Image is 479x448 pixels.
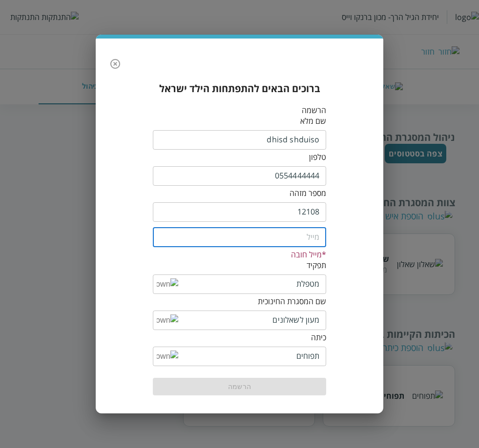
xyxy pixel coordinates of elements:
img: down [157,351,178,362]
img: down [157,314,178,326]
input: שם המסגרת החינוכית [178,311,320,330]
input: מייל [153,228,327,247]
div: שם מלא [153,116,327,126]
input: כיתה [178,347,320,366]
input: טלפון [153,166,327,186]
span: * מייל חובה [291,249,326,260]
input: מספר מזהה [153,202,327,222]
div: טלפון [153,152,327,162]
div: מספר מזהה [153,188,327,198]
h3: ברוכים הבאים להתפתחות הילד ישראל [114,82,366,95]
input: שם מלא [153,130,327,150]
img: down [157,278,178,290]
div: כיתה [153,332,327,343]
div: שם המסגרת החינוכית [153,296,327,307]
div: תפקיד [153,260,327,271]
p: הרשמה [153,105,327,116]
input: תפקיד [178,274,320,294]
